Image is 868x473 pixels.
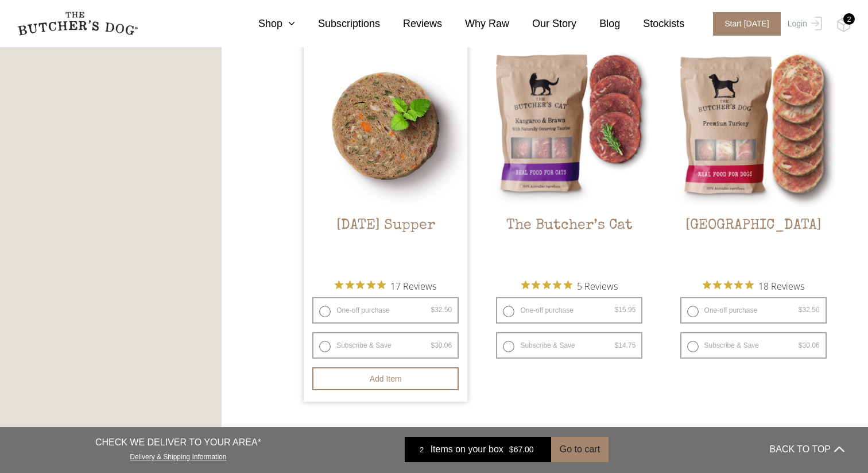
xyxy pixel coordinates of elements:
[312,332,459,359] label: Subscribe & Save
[130,450,226,461] a: Delivery & Shipping Information
[235,16,295,32] a: Shop
[615,341,636,349] bdi: 14.75
[620,16,684,32] a: Stockists
[615,306,619,314] span: $
[576,16,620,32] a: Blog
[703,277,804,294] button: Rated 4.9 out of 5 stars from 18 reviews. Jump to reviews.
[521,277,618,294] button: Rated 5 out of 5 stars from 5 reviews. Jump to reviews.
[413,444,431,455] div: 2
[431,341,452,349] bdi: 30.06
[836,17,851,32] img: TBD_Cart-Full.png
[431,306,452,314] bdi: 32.50
[509,445,514,454] span: $
[509,16,576,32] a: Our Story
[799,341,803,349] span: $
[380,16,442,32] a: Reviews
[312,367,459,390] button: Add item
[799,306,820,314] bdi: 32.50
[487,44,651,271] a: The Butcher’s CatThe Butcher’s Cat
[405,437,551,462] a: 2 Items on your box $67.00
[615,341,619,349] span: $
[304,217,467,271] h2: [DATE] Supper
[799,341,820,349] bdi: 30.06
[487,44,651,208] img: The Butcher’s Cat
[295,16,380,32] a: Subscriptions
[312,297,459,324] label: One-off purchase
[551,437,609,462] button: Go to cart
[758,277,804,294] span: 18 Reviews
[442,16,509,32] a: Why Raw
[713,12,781,36] span: Start [DATE]
[672,44,835,271] a: Turkey[GEOGRAPHIC_DATA]
[496,332,642,359] label: Subscribe & Save
[680,332,827,359] label: Subscribe & Save
[799,306,803,314] span: $
[496,297,642,324] label: One-off purchase
[431,443,503,456] span: Items on your box
[615,306,636,314] bdi: 15.95
[672,217,835,271] h2: [GEOGRAPHIC_DATA]
[672,44,835,208] img: Turkey
[431,341,435,349] span: $
[577,277,618,294] span: 5 Reviews
[304,44,467,271] a: [DATE] Supper
[487,217,651,271] h2: The Butcher’s Cat
[335,277,436,294] button: Rated 4.9 out of 5 stars from 17 reviews. Jump to reviews.
[431,306,435,314] span: $
[702,12,785,36] a: Start [DATE]
[509,445,534,454] bdi: 67.00
[770,436,844,463] button: BACK TO TOP
[785,12,822,36] a: Login
[390,277,436,294] span: 17 Reviews
[843,13,855,25] div: 2
[680,297,827,324] label: One-off purchase
[95,436,261,449] p: CHECK WE DELIVER TO YOUR AREA*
